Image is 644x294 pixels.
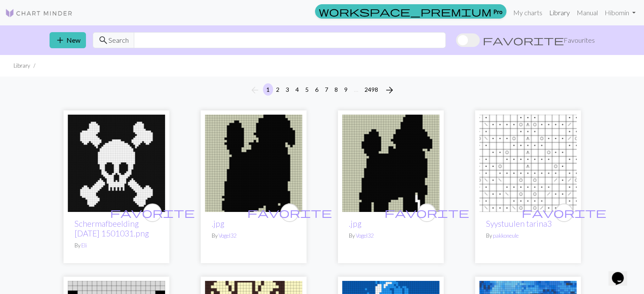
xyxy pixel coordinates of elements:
a: Schermafbeelding 2025-08-25 1501031.png [68,158,165,166]
button: favourite [143,203,162,222]
a: pakkoneule [493,232,519,239]
button: favourite [555,203,573,222]
a: .jpg [212,219,224,228]
button: 8 [331,83,341,96]
p: By [349,232,433,240]
span: favorite [483,34,564,46]
button: 5 [302,83,312,96]
label: Show favourites [456,32,595,48]
button: 2 [273,83,283,96]
p: By [212,232,296,240]
i: favourite [522,204,606,221]
button: 6 [312,83,322,96]
a: Vogel32 [218,232,236,239]
a: Schermafbeelding [DATE] 1501031.png [75,219,149,238]
li: Library [14,62,30,70]
a: Pro [315,4,506,19]
p: By [486,232,570,240]
span: add [55,34,65,46]
span: favorite [110,206,195,219]
a: Manual [573,4,601,21]
span: workspace_premium [319,5,492,17]
img: Logo [5,8,73,18]
span: favorite [247,206,332,219]
a: My charts [510,4,546,21]
img: .jpg [342,115,439,212]
a: .jpg [205,158,302,166]
img: .jpg [205,115,302,212]
a: .jpg [342,158,439,166]
button: 1 [263,83,273,96]
button: 9 [341,83,351,96]
a: .jpg [349,219,362,228]
a: Hibomin [601,4,639,21]
a: Library [546,4,573,21]
iframe: chat widget [608,260,636,286]
nav: Page navigation [246,83,398,97]
a: Vogel32 [356,232,373,239]
img: Schermafbeelding 2025-08-25 1501031.png [68,115,165,212]
img: Syystuulen tarina3 [479,115,577,212]
span: arrow_forward [384,84,395,96]
a: Syystuulen tarina3 [479,158,577,166]
button: 7 [321,83,332,96]
i: favourite [110,204,195,221]
span: Search [108,35,129,45]
button: New [50,32,86,48]
span: Favourites [564,35,595,45]
p: By [75,242,158,250]
button: favourite [417,203,436,222]
a: Syystuulen tarina3 [486,219,552,228]
span: search [98,34,108,46]
button: Next [381,83,398,97]
button: 2498 [361,83,381,96]
button: 3 [282,83,293,96]
i: favourite [247,204,332,221]
button: 4 [292,83,302,96]
a: Eli [81,242,87,249]
button: favourite [280,203,299,222]
span: favorite [522,206,606,219]
i: favourite [384,204,469,221]
span: favorite [384,206,469,219]
i: Next [384,85,395,95]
